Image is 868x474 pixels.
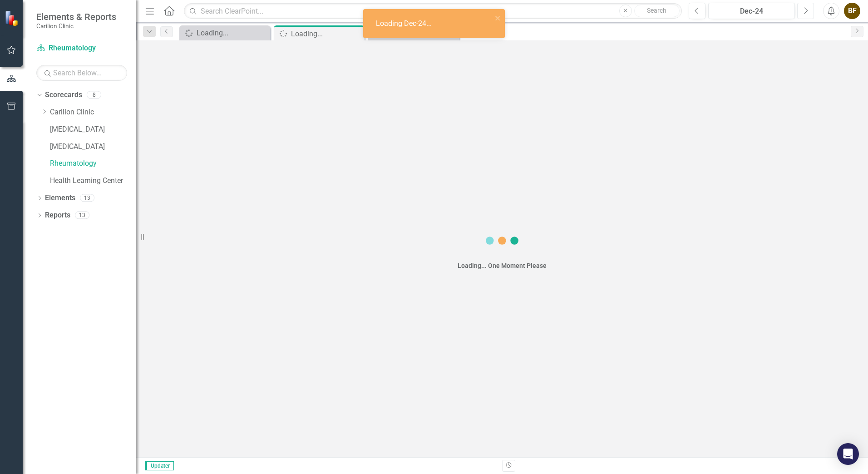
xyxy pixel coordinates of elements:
button: close [495,13,501,23]
input: Search Below... [36,65,127,81]
button: Search [634,5,680,17]
div: Loading... [291,28,362,39]
div: Loading... One Moment Please [458,261,547,270]
img: ClearPoint Strategy [4,10,21,27]
div: 8 [87,91,101,99]
a: Carilion Clinic [50,107,136,118]
a: Rheumatology [50,158,136,169]
small: Carilion Clinic [36,22,116,30]
a: Scorecards [45,90,82,100]
div: 13 [80,194,94,202]
a: Elements [45,193,75,203]
span: Updater [145,461,174,470]
div: Dec-24 [711,6,792,17]
a: Reports [45,210,70,221]
button: Dec-24 [708,3,795,19]
input: Search ClearPoint... [184,3,682,19]
div: Loading Dec-24... [376,19,434,29]
a: [MEDICAL_DATA] [50,142,136,152]
a: Loading... [182,27,268,39]
a: [MEDICAL_DATA] [50,124,136,135]
div: Loading... [197,27,268,39]
span: Search [647,7,666,14]
a: Rheumatology [36,43,127,54]
div: 13 [75,212,89,219]
button: BF [844,3,860,19]
span: Elements & Reports [36,11,116,22]
div: Open Intercom Messenger [837,443,859,465]
a: Health Learning Center [50,176,136,186]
